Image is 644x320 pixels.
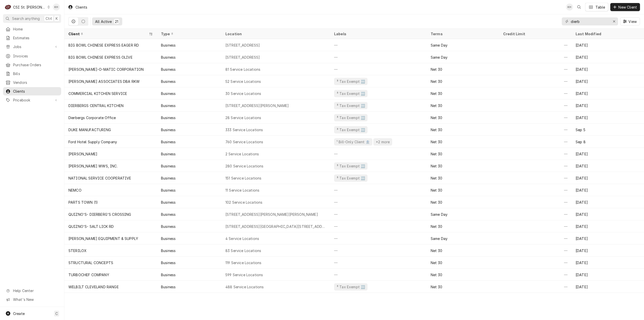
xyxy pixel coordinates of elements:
div: Business [161,163,176,169]
div: [DATE] [572,232,644,244]
a: Vendors [3,78,61,87]
div: +2 more [375,139,390,145]
div: — [499,39,572,51]
div: NATIONAL SERVICE COOPERATIVE [68,175,131,181]
span: Bills [13,71,59,76]
div: [PERSON_NAME] ASSOCIATES DBA RKW [68,79,140,84]
span: Invoices [13,53,59,59]
span: K [56,16,58,21]
div: 488 Service Locations [225,284,264,290]
div: 599 Service Locations [225,272,263,277]
div: WELBILT CLEVELAND RANGE [68,284,119,290]
div: TURBOCHEF COMPANY [68,272,109,277]
div: [PERSON_NAME] WWS, INC. [68,163,118,169]
div: 119 Service Locations [225,260,261,265]
div: 28 Service Locations [225,115,261,120]
div: ³ Tax Exempt 🆓 [336,175,366,181]
div: Net 30 [431,248,442,253]
div: [DATE] [572,51,644,63]
div: DIERBERGS CENTRAL KITCHEN [68,103,124,108]
div: Net 30 [431,151,442,157]
div: — [499,244,572,257]
div: Table [595,5,605,10]
div: Sep 5 [572,124,644,136]
div: Business [161,272,176,277]
div: 30 Service Locations [225,91,261,96]
div: — [499,232,572,244]
div: — [499,196,572,208]
div: Sep 8 [572,136,644,148]
div: [DATE] [572,269,644,281]
div: ¹ Bill-Only Client 🏦 [336,139,370,145]
div: ³ Tax Exempt 🆓 [336,91,366,96]
div: Same Day [431,55,448,60]
div: Net 30 [431,224,442,229]
div: — [499,257,572,269]
div: — [499,269,572,281]
div: 4 Service Locations [225,236,259,241]
div: [DATE] [572,39,644,51]
div: Business [161,139,176,145]
div: — [499,112,572,124]
div: [PERSON_NAME] [68,151,97,157]
a: Go to Jobs [3,43,61,51]
div: ³ Tax Exempt 🆓 [336,127,366,132]
span: New Client [617,5,638,10]
div: Credit Limit [503,31,567,37]
a: Bills [3,69,61,78]
div: — [499,124,572,136]
div: — [499,184,572,196]
div: Same Day [431,236,448,241]
div: KH [566,4,573,11]
div: DUKE MANUFACTURING [68,127,111,132]
div: 52 Service Locations [225,79,261,84]
div: — [330,220,427,232]
div: C [5,4,12,11]
div: [DATE] [572,63,644,75]
div: [DATE] [572,112,644,124]
div: Business [161,260,176,265]
input: Keyword search [571,17,609,25]
a: Invoices [3,52,61,60]
div: — [330,269,427,281]
a: Purchase Orders [3,61,61,69]
div: [DATE] [572,244,644,257]
div: Net 30 [431,200,442,205]
div: Net 30 [431,115,442,120]
div: Net 30 [431,127,442,132]
div: — [330,39,427,51]
div: 151 Service Locations [225,175,261,181]
button: View [620,17,640,25]
div: Business [161,91,176,96]
div: Net 30 [431,175,442,181]
div: Business [161,212,176,217]
div: Net 30 [431,284,442,290]
span: What's New [13,297,58,302]
div: Labels [334,31,423,37]
div: Client [68,31,148,37]
div: Business [161,224,176,229]
div: ³ Tax Exempt 🆓 [336,103,366,108]
div: — [330,208,427,220]
div: [DATE] [572,220,644,232]
div: [DATE] [572,257,644,269]
a: Go to Pricebook [3,96,61,104]
div: Business [161,103,176,108]
div: — [499,99,572,112]
div: — [330,148,427,160]
div: Kelsey Hetlage's Avatar [566,4,573,11]
span: Jobs [13,44,51,49]
a: Clients [3,87,61,95]
div: Business [161,248,176,253]
div: — [499,148,572,160]
div: All Active [95,19,112,24]
div: Kelsey Hetlage's Avatar [53,4,60,11]
div: [STREET_ADDRESS] [225,43,260,48]
div: — [499,208,572,220]
div: 760 Service Locations [225,139,263,145]
div: Ford Hotel Supply Company [68,139,117,145]
div: ³ Tax Exempt 🆓 [336,163,366,169]
div: 102 Service Locations [225,200,262,205]
div: Net 30 [431,139,442,145]
div: — [330,51,427,63]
